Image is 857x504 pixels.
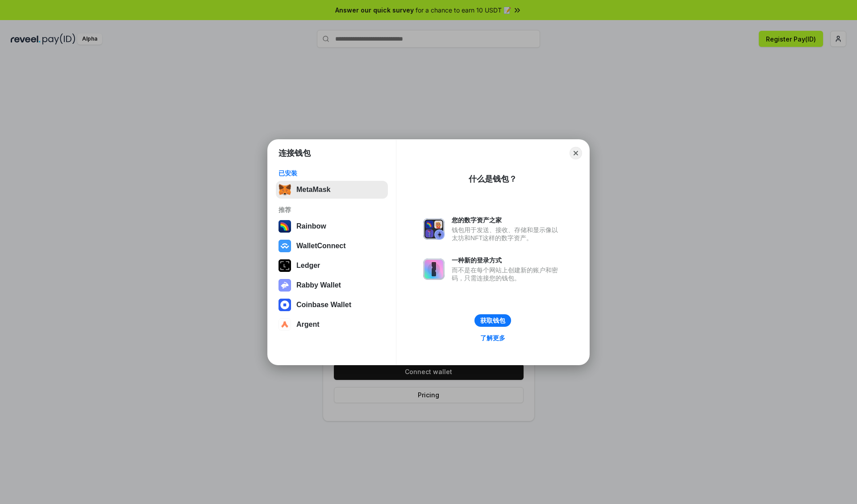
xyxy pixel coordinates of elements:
[279,148,311,158] h1: 连接钱包
[276,217,388,235] button: Rainbow
[276,181,388,199] button: MetaMask
[296,301,351,309] div: Coinbase Wallet
[475,332,511,344] a: 了解更多
[276,257,388,275] button: Ledger
[276,237,388,255] button: WalletConnect
[474,314,511,327] button: 获取钱包
[423,218,445,240] img: svg+xml,%3Csvg%20xmlns%3D%22http%3A%2F%2Fwww.w3.org%2F2000%2Fsvg%22%20fill%3D%22none%22%20viewBox...
[279,318,291,331] img: svg+xml,%3Csvg%20width%3D%2228%22%20height%3D%2228%22%20viewBox%3D%220%200%2028%2028%22%20fill%3D...
[279,240,291,252] img: svg+xml,%3Csvg%20width%3D%2228%22%20height%3D%2228%22%20viewBox%3D%220%200%2028%2028%22%20fill%3D...
[296,186,330,194] div: MetaMask
[276,276,388,294] button: Rabby Wallet
[279,299,291,311] img: svg+xml,%3Csvg%20width%3D%2228%22%20height%3D%2228%22%20viewBox%3D%220%200%2028%2028%22%20fill%3D...
[296,222,326,230] div: Rainbow
[469,174,517,184] div: 什么是钱包？
[276,296,388,314] button: Coinbase Wallet
[480,317,505,325] div: 获取钱包
[279,169,385,177] div: 已安装
[279,279,291,292] img: svg+xml,%3Csvg%20xmlns%3D%22http%3A%2F%2Fwww.w3.org%2F2000%2Fsvg%22%20fill%3D%22none%22%20viewBox...
[279,206,385,214] div: 推荐
[452,216,562,224] div: 您的数字资产之家
[279,183,291,196] img: svg+xml,%3Csvg%20fill%3D%22none%22%20height%3D%2233%22%20viewBox%3D%220%200%2035%2033%22%20width%...
[480,334,505,342] div: 了解更多
[296,321,320,329] div: Argent
[570,147,582,159] button: Close
[276,316,388,333] button: Argent
[279,220,291,233] img: svg+xml,%3Csvg%20width%3D%22120%22%20height%3D%22120%22%20viewBox%3D%220%200%20120%20120%22%20fil...
[423,258,445,280] img: svg+xml,%3Csvg%20xmlns%3D%22http%3A%2F%2Fwww.w3.org%2F2000%2Fsvg%22%20fill%3D%22none%22%20viewBox...
[296,242,346,250] div: WalletConnect
[296,262,320,270] div: Ledger
[452,256,562,264] div: 一种新的登录方式
[279,259,291,272] img: svg+xml,%3Csvg%20xmlns%3D%22http%3A%2F%2Fwww.w3.org%2F2000%2Fsvg%22%20width%3D%2228%22%20height%3...
[296,281,341,289] div: Rabby Wallet
[452,226,562,242] div: 钱包用于发送、接收、存储和显示像以太坊和NFT这样的数字资产。
[452,266,562,282] div: 而不是在每个网站上创建新的账户和密码，只需连接您的钱包。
